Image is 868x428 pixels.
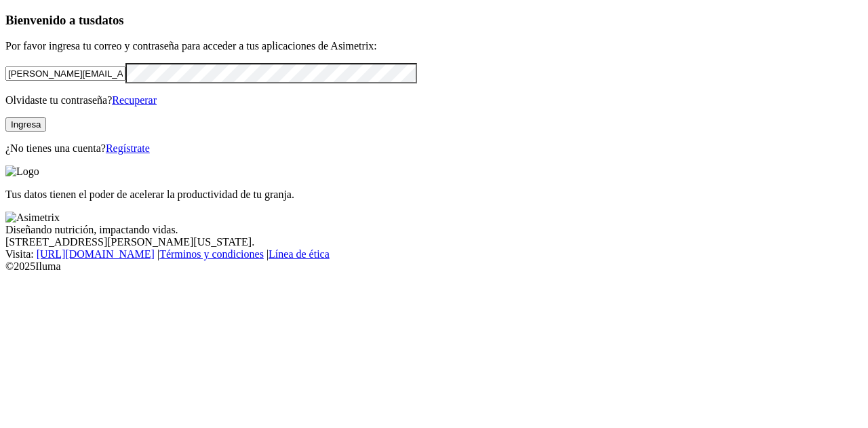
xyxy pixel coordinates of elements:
[5,260,863,273] div: © 2025 Iluma
[5,142,863,155] p: ¿No tienes una cuenta?
[5,189,863,201] p: Tus datos tienen el poder de acelerar la productividad de tu granja.
[5,13,863,28] h3: Bienvenido a tus
[5,166,39,178] img: Logo
[112,94,157,106] a: Recuperar
[5,94,863,106] p: Olvidaste tu contraseña?
[5,248,863,260] div: Visita : | |
[5,66,125,81] input: Tu correo
[5,212,60,224] img: Asimetrix
[159,248,264,260] a: Términos y condiciones
[5,117,46,132] button: Ingresa
[37,248,155,260] a: [URL][DOMAIN_NAME]
[106,142,150,154] a: Regístrate
[95,13,124,27] span: datos
[5,40,863,52] p: Por favor ingresa tu correo y contraseña para acceder a tus aplicaciones de Asimetrix:
[5,224,863,236] div: Diseñando nutrición, impactando vidas.
[5,236,863,248] div: [STREET_ADDRESS][PERSON_NAME][US_STATE].
[269,248,330,260] a: Línea de ética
